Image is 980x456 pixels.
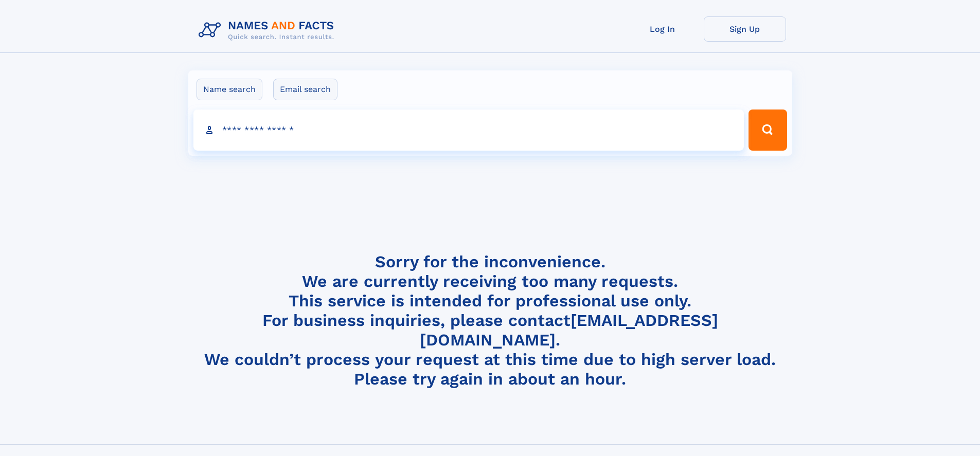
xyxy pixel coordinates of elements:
[704,16,786,42] a: Sign Up
[197,79,262,100] label: Name search
[749,110,787,151] button: Search Button
[273,79,337,100] label: Email search
[193,110,744,151] input: search input
[420,311,718,350] a: [EMAIL_ADDRESS][DOMAIN_NAME]
[194,16,343,44] img: Logo Names and Facts
[621,16,704,42] a: Log In
[194,252,786,389] h4: Sorry for the inconvenience. We are currently receiving too many requests. This service is intend...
